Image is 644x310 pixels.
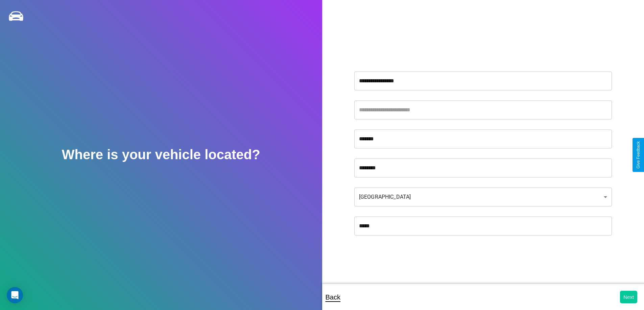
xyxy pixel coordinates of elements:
[620,291,637,303] button: Next
[62,147,260,162] h2: Where is your vehicle located?
[354,188,612,206] div: [GEOGRAPHIC_DATA]
[636,141,641,169] div: Give Feedback
[326,291,340,303] p: Back
[7,287,23,303] div: Open Intercom Messenger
